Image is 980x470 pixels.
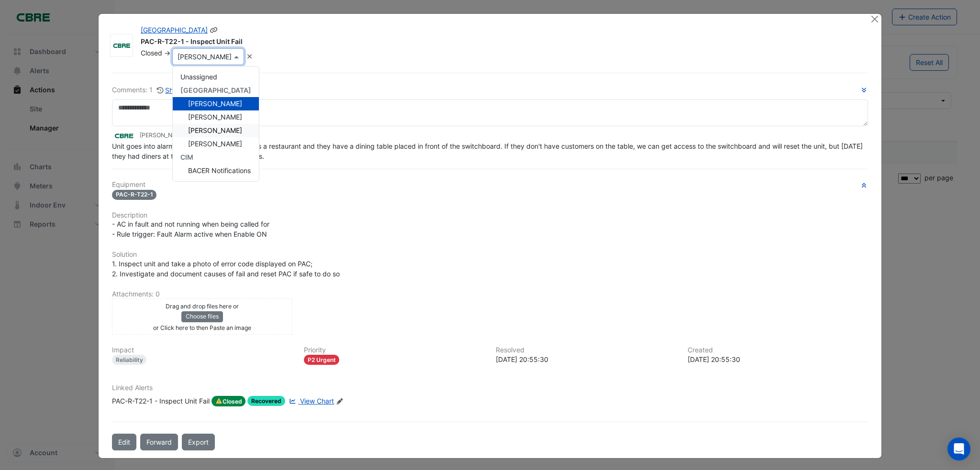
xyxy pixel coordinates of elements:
[112,384,868,392] h6: Linked Alerts
[304,346,484,354] h6: Priority
[496,346,676,354] h6: Resolved
[112,260,340,278] span: 1. Inspect unit and take a photo of error code displayed on PAC; 2. Investigate and document caus...
[112,85,209,96] div: Comments: 1
[304,355,340,365] div: P2 Urgent
[212,396,246,406] span: Closed
[111,41,133,50] img: CBRE Charter Hall
[947,437,970,460] div: Open Intercom Messenger
[300,397,334,405] span: View Chart
[140,434,178,450] button: Forward
[188,99,242,108] span: [PERSON_NAME]
[188,166,251,175] span: BACER Notifications
[164,49,170,57] span: ->
[188,126,242,134] span: [PERSON_NAME]
[112,396,210,406] div: PAC-R-T22-1 - Inspect Unit Fail
[188,180,228,188] span: CIM Support
[112,181,868,189] h6: Equipment
[141,37,858,48] div: PAC-R-T22-1 - Inspect Unit Fail
[141,49,162,57] span: Closed
[869,14,880,24] button: Close
[112,290,868,298] h6: Attachments: 0
[173,66,259,181] div: Options List
[247,396,285,406] span: Recovered
[112,251,868,259] h6: Solution
[112,220,269,238] span: - AC in fault and not running when being called for - Rule trigger: Fault Alarm active when Enabl...
[182,434,215,450] a: Export
[688,354,868,364] div: [DATE] 20:55:30
[336,398,343,405] fa-icon: Edit Linked Alerts
[112,346,292,354] h6: Impact
[688,346,868,354] h6: Created
[156,85,209,96] button: Show Activity
[180,73,217,81] span: Unassigned
[112,434,136,450] button: Edit
[496,354,676,364] div: [DATE] 20:55:30
[112,131,136,141] img: CBRE Charter Hall
[180,153,193,161] span: CIM
[112,142,865,160] span: Unit goes into alarm every few weeks. Tenant is a restaurant and they have a dining table placed ...
[140,131,224,140] small: [PERSON_NAME] - -
[112,211,868,219] h6: Description
[112,355,147,365] div: Reliability
[181,311,223,322] button: Choose files
[210,26,218,34] span: Copy link to clipboard
[141,26,208,34] a: [GEOGRAPHIC_DATA]
[287,396,334,406] a: View Chart
[153,324,251,331] small: or Click here to then Paste an image
[166,303,239,310] small: Drag and drop files here or
[188,140,242,148] span: [PERSON_NAME]
[112,190,157,200] span: PAC-R-T22-1
[180,86,251,94] span: [GEOGRAPHIC_DATA]
[188,113,242,121] span: [PERSON_NAME]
